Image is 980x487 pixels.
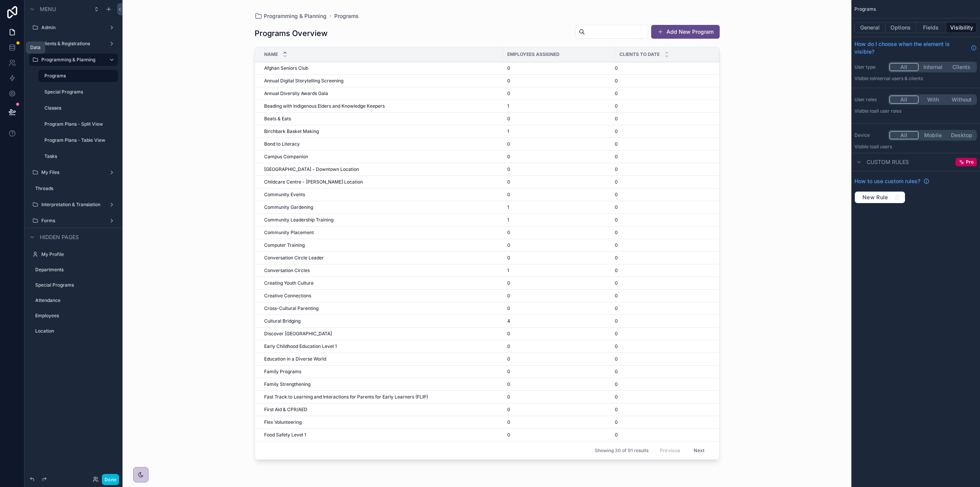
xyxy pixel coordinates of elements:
label: User roles [854,97,885,103]
button: Done [102,474,119,485]
button: General [854,22,885,33]
span: Custom rules [867,158,909,166]
a: How do I choose when the element is visible? [854,40,977,56]
span: Employees Assigned [507,51,560,57]
button: Next [688,444,710,456]
p: Visible to [854,108,977,114]
button: Without [947,95,976,104]
button: Visibility [946,22,977,33]
label: Program Plans - Table View [44,137,113,143]
button: All [889,95,919,104]
label: Tasks [44,153,113,159]
label: My Profile [41,251,113,257]
label: Employees [35,313,113,319]
p: Visible to [854,144,977,150]
button: Internal [919,63,947,71]
label: Classes [44,105,113,111]
span: Hidden pages [40,233,79,241]
button: All [889,131,919,139]
label: Programs [44,73,113,79]
span: How do I choose when the element is visible? [854,40,968,56]
span: Menu [40,5,56,13]
span: Internal users & clients [874,75,923,81]
span: New Rule [859,194,891,201]
span: Name [264,51,278,57]
button: With [919,95,947,104]
button: Options [885,22,916,33]
label: User type [854,64,885,70]
label: Departments [35,267,113,273]
label: Location [35,328,113,334]
label: Special Programs [35,282,113,288]
span: How to use custom rules? [854,177,920,185]
button: New Rule [854,191,905,203]
div: Data [30,44,41,51]
label: Admin [41,25,103,31]
span: Clients to date [619,51,660,57]
button: Clients [947,63,976,71]
label: Special Programs [44,89,113,95]
button: Mobile [919,131,947,139]
p: Visible to [854,75,977,82]
label: Clients & Registrations [41,41,103,47]
label: My Files [41,169,103,175]
label: Interpretation & Translation [41,202,103,208]
span: Showing 30 of 91 results [595,448,648,454]
a: How to use custom rules? [854,177,929,185]
span: all users [874,144,892,149]
label: Programming & Planning [41,57,103,63]
button: Desktop [947,131,976,139]
span: Programs [854,6,876,12]
label: Device [854,132,885,138]
button: Fields [916,22,947,33]
label: Program Plans - Split View [44,121,113,127]
label: Forms [41,218,103,224]
label: Threads [35,185,113,192]
button: All [889,63,919,71]
label: Attendance [35,297,113,303]
span: All user roles [874,108,902,114]
span: Pro [966,159,973,165]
